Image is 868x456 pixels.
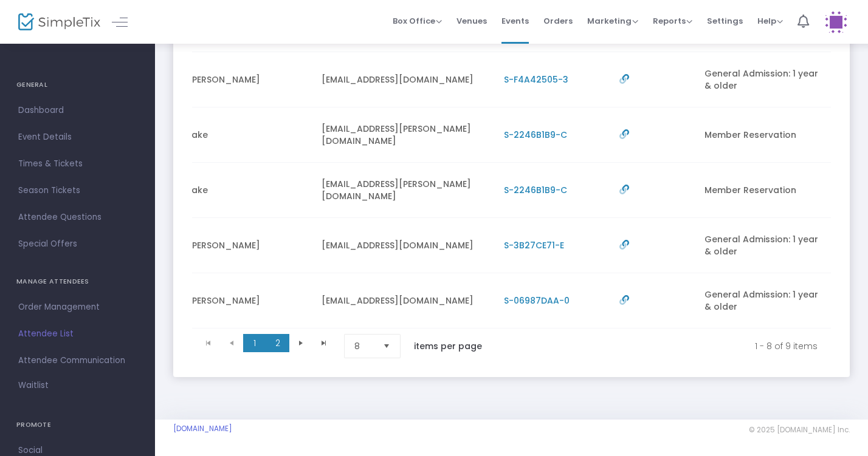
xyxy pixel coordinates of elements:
[18,103,137,118] span: Dashboard
[289,334,312,352] span: Go to the next page
[16,270,139,294] h4: MANAGE ATTENDEES
[16,413,139,437] h4: PROMOTE
[697,218,831,273] td: General Admission: 1 year & older
[697,107,831,163] td: Member Reservation
[314,218,497,273] td: [EMAIL_ADDRESS][DOMAIN_NAME]
[504,239,564,251] span: S-3B27CE71-E
[181,218,314,273] td: [PERSON_NAME]
[314,273,497,328] td: [EMAIL_ADDRESS][DOMAIN_NAME]
[697,273,831,328] td: General Admission: 1 year & older
[697,52,831,107] td: General Admission: 1 year & older
[749,425,850,435] span: © 2025 [DOMAIN_NAME] Inc.
[504,73,568,86] span: S-F4A42505-3
[181,107,314,163] td: Lake
[243,334,266,352] span: Page 1
[378,335,395,358] button: Select
[504,129,567,141] span: S-2246B1B9-C
[18,156,137,172] span: Times & Tickets
[653,15,692,27] span: Reports
[354,340,373,352] span: 8
[16,73,139,97] h4: GENERAL
[18,129,137,145] span: Event Details
[587,15,638,27] span: Marketing
[414,340,482,352] label: items per page
[18,353,137,369] span: Attendee Communication
[757,15,783,27] span: Help
[18,236,137,252] span: Special Offers
[314,52,497,107] td: [EMAIL_ADDRESS][DOMAIN_NAME]
[173,424,232,434] a: [DOMAIN_NAME]
[314,163,497,218] td: [EMAIL_ADDRESS][PERSON_NAME][DOMAIN_NAME]
[18,299,137,315] span: Order Management
[181,52,314,107] td: [PERSON_NAME]
[181,163,314,218] td: Lake
[393,15,442,27] span: Box Office
[266,334,289,352] span: Page 2
[18,209,137,225] span: Attendee Questions
[508,334,818,358] kendo-pager-info: 1 - 8 of 9 items
[543,5,573,36] span: Orders
[18,326,137,342] span: Attendee List
[181,273,314,328] td: [PERSON_NAME]
[18,379,49,392] span: Waitlist
[456,5,487,36] span: Venues
[504,184,567,196] span: S-2246B1B9-C
[314,107,497,163] td: [EMAIL_ADDRESS][PERSON_NAME][DOMAIN_NAME]
[312,334,336,352] span: Go to the last page
[18,183,137,199] span: Season Tickets
[707,5,743,36] span: Settings
[501,5,529,36] span: Events
[697,163,831,218] td: Member Reservation
[296,338,306,348] span: Go to the next page
[504,294,570,307] span: S-06987DAA-0
[319,338,329,348] span: Go to the last page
